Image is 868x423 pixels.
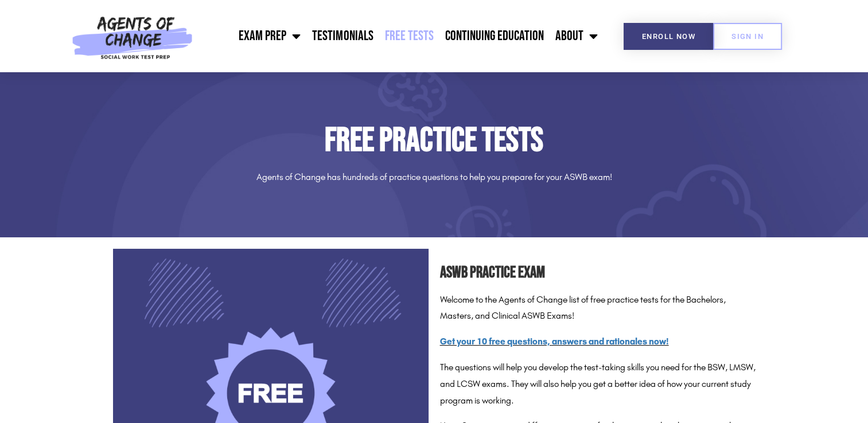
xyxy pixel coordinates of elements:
[198,22,604,50] nav: Menu
[440,359,756,409] p: The questions will help you develop the test-taking skills you need for the BSW, LMSW, and LCSW e...
[233,22,306,50] a: Exam Prep
[379,22,439,50] a: Free Tests
[440,292,756,325] p: Welcome to the Agents of Change list of free practice tests for the Bachelors, Masters, and Clini...
[440,260,756,286] h2: ASWB Practice Exam
[731,33,764,40] span: SIGN IN
[549,22,603,50] a: About
[624,23,714,50] a: Enroll Now
[439,22,549,50] a: Continuing Education
[113,124,756,158] h1: Free Practice Tests
[713,23,782,50] a: SIGN IN
[440,336,669,347] a: Get your 10 free questions, answers and rationales now!
[306,22,379,50] a: Testimonials
[113,169,756,186] p: Agents of Change has hundreds of practice questions to help you prepare for your ASWB exam!
[642,33,695,40] span: Enroll Now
